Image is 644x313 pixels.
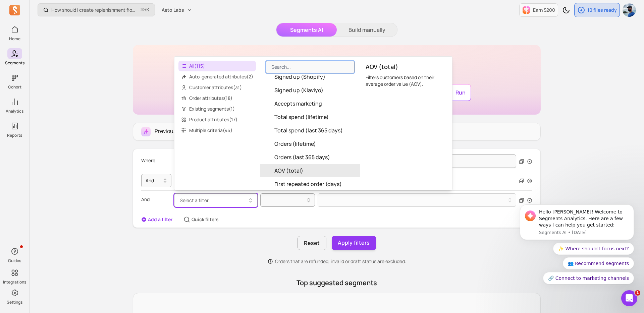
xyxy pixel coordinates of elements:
[260,137,360,150] button: Orders (lifetime)
[274,100,322,108] span: Accepts marketing
[178,114,256,125] span: Product attributes ( 17 )
[274,113,329,121] span: Total spend (lifetime)
[266,61,355,73] input: Search...
[180,197,209,203] span: Select a filter
[332,236,376,250] button: Apply filters
[133,278,541,288] p: Top suggested segments
[274,167,303,175] span: AOV (total)
[8,258,21,263] p: Guides
[174,193,258,207] button: Select a filter
[7,133,22,138] p: Reports
[366,74,447,87] p: Filters customers based on their average order value (AOV).
[621,290,637,306] iframe: Intercom live chat
[260,124,360,137] button: Total spend (last 365 days)
[276,23,337,37] button: Segments AI
[9,36,20,42] p: Home
[3,279,26,285] p: Integrations
[574,3,620,17] button: 10 files ready
[260,164,360,177] button: AOV (total)
[8,84,21,90] p: Cohort
[158,4,196,16] button: Aeto Labs
[510,153,644,295] iframe: Intercom notifications message
[155,127,204,135] p: Previously searched
[38,3,155,16] button: How should I create replenishment flows?⌘+K
[178,125,256,136] span: Multiple criteria ( 46 )
[274,153,330,161] span: Orders (last 365 days)
[337,23,397,37] button: Build manually
[274,73,325,81] span: Signed up (Shopify)
[7,245,22,265] button: Guides
[7,300,22,305] p: Settings
[366,62,447,71] p: AOV (total)
[274,180,342,188] span: First repeated order (days)
[274,126,343,134] span: Total spend (last 365 days)
[587,7,617,13] p: 10 files ready
[533,7,555,13] p: Earn $200
[141,216,172,223] button: Add a filter
[178,104,256,114] span: Existing segments ( 1 )
[141,193,150,205] p: And
[635,290,640,296] span: 1
[519,3,558,17] button: Earn $200
[298,236,326,250] button: Reset
[162,7,184,13] span: Aeto Labs
[141,154,155,167] p: Where
[178,82,256,93] span: Customer attributes ( 31 )
[192,216,219,223] p: Quick filters
[260,110,360,124] button: Total spend (lifetime)
[260,97,360,110] button: Accepts marketing
[178,93,256,104] span: Order attributes ( 18 )
[141,6,144,14] kbd: ⌘
[260,177,360,191] button: First repeated order (days)
[5,60,24,66] p: Segments
[260,83,360,97] button: Signed up (Klaviyo)
[274,86,323,94] span: Signed up (Klaviyo)
[51,7,138,13] p: How should I create replenishment flows?
[141,6,149,13] span: +
[178,61,256,71] span: All ( 115 )
[178,71,256,82] span: Auto-generated attributes ( 2 )
[274,140,316,148] span: Orders (lifetime)
[260,150,360,164] button: Orders (last 365 days)
[453,86,468,99] button: Run
[6,109,23,114] p: Analytics
[147,7,149,13] kbd: K
[623,3,636,17] img: avatar
[275,258,406,265] p: Orders that are refunded, invalid or draft status are excluded.
[559,3,573,17] button: Toggle dark mode
[260,70,360,83] button: Signed up (Shopify)
[183,216,219,223] button: Quick filters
